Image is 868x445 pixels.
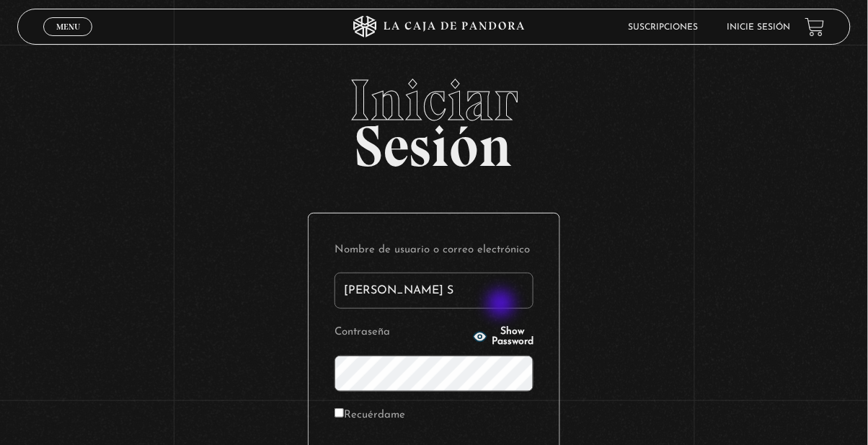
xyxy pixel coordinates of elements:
[335,408,344,418] input: Recuérdame
[473,327,533,347] button: Show Password
[805,17,825,37] a: View your shopping cart
[727,23,791,32] a: Inicie sesión
[629,23,699,32] a: Suscripciones
[492,327,533,347] span: Show Password
[335,405,405,427] label: Recuérdame
[17,71,851,164] h2: Sesión
[335,322,469,344] label: Contraseña
[335,239,533,262] label: Nombre de usuario o correo electrónico
[17,71,851,129] span: Iniciar
[56,22,80,31] span: Menu
[51,35,85,45] span: Cerrar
